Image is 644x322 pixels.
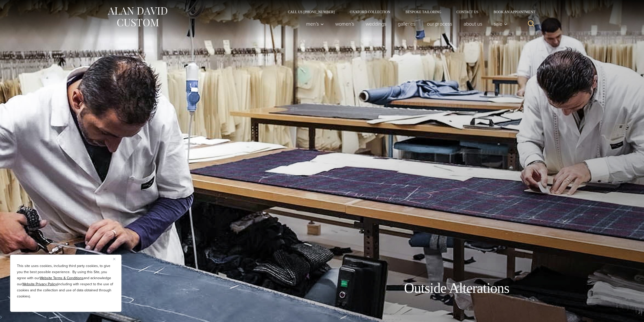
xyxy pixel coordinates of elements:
[280,10,537,14] nav: Secondary Navigation
[113,256,119,262] button: Close
[458,19,488,29] a: About Us
[300,19,510,29] nav: Primary Navigation
[525,18,537,30] button: View Search Form
[494,21,507,26] span: Sale
[107,6,168,28] img: Alan David Custom
[329,19,360,29] a: Women’s
[17,263,115,299] p: This site uses cookies, including third party cookies, to give you the best possible experience. ...
[40,275,84,281] a: Website Terms & Conditions
[113,258,115,260] img: Close
[392,19,421,29] a: Galleries
[306,21,324,26] span: Men’s
[22,281,57,287] a: Website Privacy Policy
[486,10,537,14] a: Book an Appointment
[360,19,392,29] a: weddings
[280,10,342,14] a: Call Us [PHONE_NUMBER]
[449,10,486,14] a: Contact Us
[404,280,509,297] h1: Outside Alterations
[421,19,458,29] a: Our Process
[398,10,449,14] a: Bespoke Tailoring
[342,10,398,14] a: Oxxford Collection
